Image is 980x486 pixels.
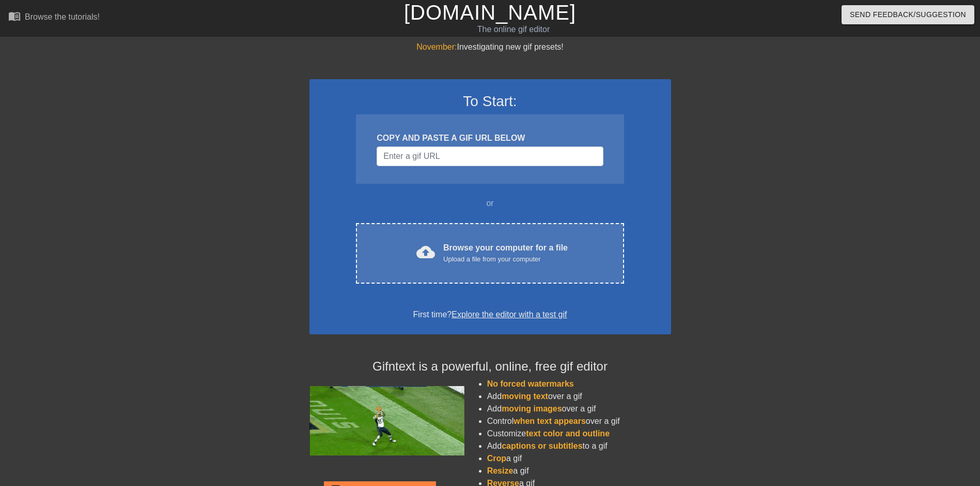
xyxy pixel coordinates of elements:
[377,132,603,144] div: COPY AND PASTE A GIF URL BELOW
[416,42,457,51] span: November:
[487,454,506,463] span: Crop
[443,242,568,264] div: Browse your computer for a file
[487,379,574,388] span: No forced watermarks
[487,465,671,477] li: a gif
[309,359,671,374] h4: Gifntext is a powerful, online, free gif editor
[487,403,671,415] li: Add over a gif
[8,10,21,22] span: menu_book
[377,146,603,166] input: Username
[25,12,100,21] div: Browse the tutorials!
[416,243,435,261] span: cloud_upload
[8,10,100,26] a: Browse the tutorials!
[487,415,671,428] li: Control over a gif
[332,23,695,36] div: The online gif editor
[443,254,568,264] div: Upload a file from your computer
[487,440,671,452] li: Add to a gif
[487,390,671,403] li: Add over a gif
[502,404,562,413] span: moving images
[487,466,514,475] span: Resize
[842,5,974,24] button: Send Feedback/Suggestion
[850,8,966,21] span: Send Feedback/Suggestion
[336,197,644,210] div: or
[404,1,576,24] a: [DOMAIN_NAME]
[309,41,671,53] div: Investigating new gif presets!
[487,452,671,465] li: a gif
[309,386,464,455] img: football_small.gif
[502,441,582,450] span: captions or subtitles
[323,308,658,321] div: First time?
[526,429,610,438] span: text color and outline
[323,93,658,110] h3: To Start:
[502,392,548,401] span: moving text
[452,310,567,319] a: Explore the editor with a test gif
[487,428,671,440] li: Customize
[514,417,586,425] span: when text appears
